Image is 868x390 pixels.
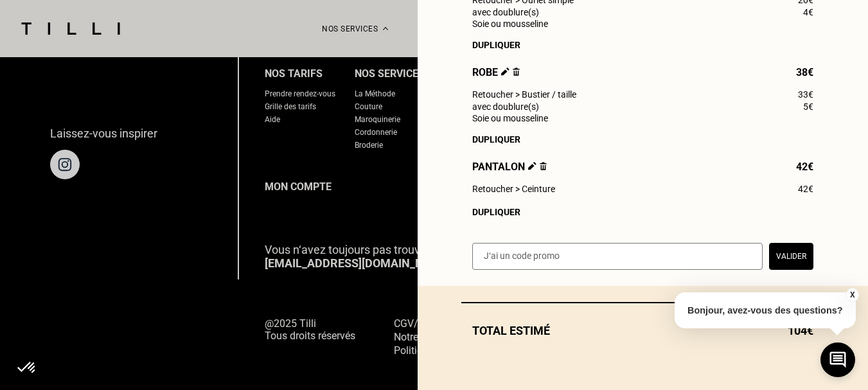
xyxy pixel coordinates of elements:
span: 42€ [796,161,813,173]
span: Retoucher > Bustier / taille [472,89,576,100]
span: Soie ou mousseline [472,19,548,29]
img: Éditer [528,162,536,170]
span: 42€ [798,184,813,194]
span: Pantalon [472,161,547,173]
span: 5€ [803,102,813,112]
p: Bonjour, avez-vous des questions? [675,292,856,328]
span: 33€ [798,89,813,100]
span: 38€ [796,66,813,78]
span: avec doublure(s) [472,102,539,112]
span: Soie ou mousseline [472,113,548,123]
span: 4€ [803,7,813,17]
img: Supprimer [513,67,520,76]
div: Dupliquer [472,40,813,50]
span: Robe [472,66,520,78]
button: X [846,288,858,302]
img: Supprimer [540,162,547,170]
button: Valider [769,243,813,270]
div: Total estimé [461,324,824,337]
span: Retoucher > Ceinture [472,184,555,194]
div: Dupliquer [472,134,813,145]
span: avec doublure(s) [472,7,539,17]
div: Dupliquer [472,207,813,217]
img: Éditer [501,67,509,76]
input: J‘ai un code promo [472,243,763,270]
